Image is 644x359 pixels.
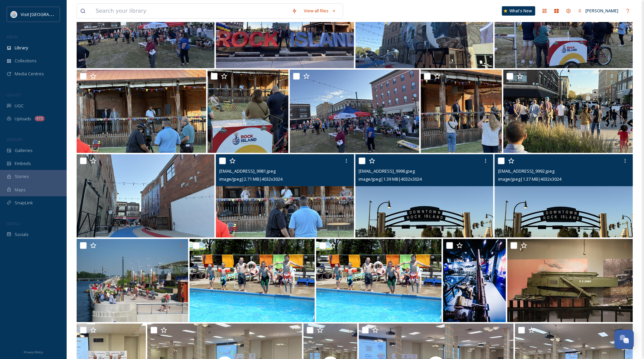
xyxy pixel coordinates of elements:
div: 672 [35,116,45,121]
img: ext_1758887781.083875_DHerrell@VisitQuadCities.com-IMG_9981.jpeg [216,154,354,238]
span: Privacy Policy [24,350,43,354]
span: image/jpeg | 2.71 MB | 4032 x 3024 [219,176,283,182]
img: ext_1758887784.218313_DHerrell@VisitQuadCities.com-IMG_9968.jpeg [421,70,502,153]
span: MEDIA [7,34,18,39]
img: ext_1758887785.499565_DHerrell@VisitQuadCities.com-IMG_9896.jpeg [77,70,206,153]
input: Search your library [92,4,289,18]
a: What's New [502,6,535,16]
span: WIDGETS [7,137,22,142]
button: Open Chat [615,330,634,349]
img: Schwiebert Park Rock Island.JPG [77,239,188,322]
img: ext_1758887782.136314_DHerrell@VisitQuadCities.com-IMG_9983.jpeg [503,70,633,153]
span: Socials [15,231,29,238]
span: Galleries [15,147,33,154]
span: Stories [15,173,29,180]
span: SOCIALS [7,221,20,226]
a: [PERSON_NAME] [575,4,622,17]
img: Rock Island Arsenal Musuem 2.JPG [507,239,633,322]
img: KOA Pool Lower Res.jpg [316,239,441,322]
img: ext_1758887784.360032_DHerrell@VisitQuadCities.com-IMG_9900.jpeg [208,70,289,153]
img: ext_1758887784.325917_DHerrell@VisitQuadCities.com-IMG_9941.jpeg [290,70,419,153]
img: QCCVB_VISIT_vert_logo_4c_tagline_122019.svg [11,11,17,18]
span: image/jpeg | 1.37 MB | 4032 x 3024 [498,176,561,182]
span: Visit [GEOGRAPHIC_DATA] [21,11,72,17]
a: View all files [301,4,339,17]
span: Collections [15,58,37,64]
span: [EMAIL_ADDRESS]_9992.jpeg [498,168,554,174]
span: Media Centres [15,71,44,77]
img: ext_1758887780.976831_DHerrell@VisitQuadCities.com-IMG_9992.jpeg [495,154,633,238]
img: ext_1758887782.109831_DHerrell@VisitQuadCities.com-IMG_9997.jpeg [77,154,215,238]
img: pool.jpg [190,239,315,322]
span: [EMAIL_ADDRESS]_9996.jpeg [359,168,415,174]
img: ext_1758887780.950305_DHerrell@VisitQuadCities.com-IMG_9996.jpeg [355,154,493,238]
span: SnapLink [15,200,33,206]
span: [EMAIL_ADDRESS]_9981.jpeg [219,168,276,174]
span: [PERSON_NAME] [586,8,619,14]
span: UGC [15,103,24,109]
span: image/jpeg | 1.39 MB | 4032 x 3024 [359,176,422,182]
a: Privacy Policy [24,348,43,356]
span: COLLECT [7,92,21,97]
span: Uploads [15,116,31,122]
span: Library [15,45,28,51]
span: Embeds [15,160,31,167]
img: Rock Island Arsenal Musuem.JPEG [443,239,506,322]
span: Maps [15,187,26,193]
